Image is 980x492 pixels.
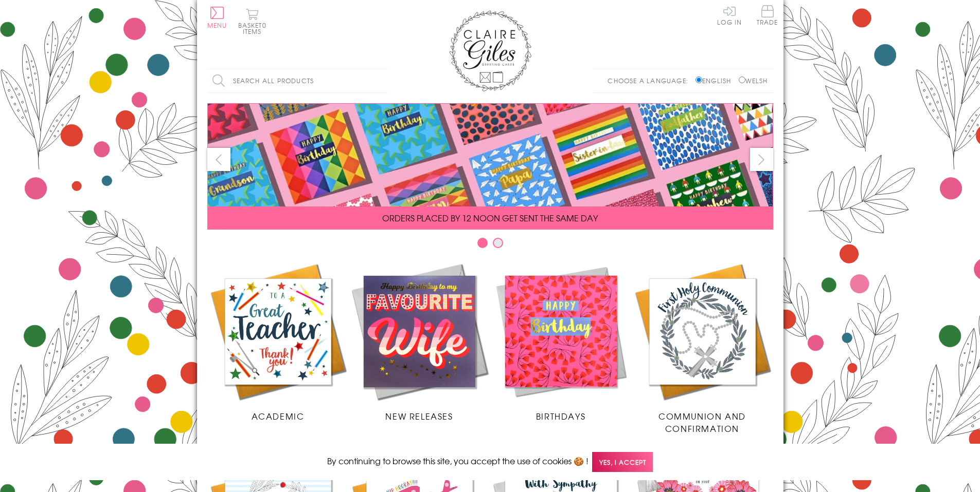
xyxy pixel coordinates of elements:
[377,69,387,92] input: Search
[658,410,746,434] span: Communion and Confirmation
[207,261,349,422] a: Academic
[490,261,632,422] a: Birthdays
[739,76,768,85] label: Welsh
[207,148,230,171] button: prev
[536,410,585,422] span: Birthdays
[750,148,773,171] button: next
[207,237,773,253] div: Carousel Pagination
[385,410,453,422] span: New Releases
[608,76,693,85] p: Choose a language:
[739,77,745,83] input: Welsh
[696,77,702,83] input: English
[632,261,773,434] a: Communion and Confirmation
[757,5,778,27] a: Trade
[243,21,266,36] span: 0 items
[592,452,653,472] span: Yes, I accept
[207,21,227,30] span: Menu
[717,5,742,25] a: Log In
[382,212,598,224] span: ORDERS PLACED BY 12 NOON GET SENT THE SAME DAY
[449,10,531,91] img: Claire Giles Greetings Cards
[349,261,490,422] a: New Releases
[493,238,503,248] button: Carousel Page 2
[696,76,736,85] label: English
[238,8,266,34] button: Basket0 items
[207,7,227,28] button: Menu
[207,69,387,92] input: Search all products
[252,410,305,422] span: Academic
[477,238,488,248] button: Carousel Page 1 (Current Slide)
[757,5,778,25] span: Trade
